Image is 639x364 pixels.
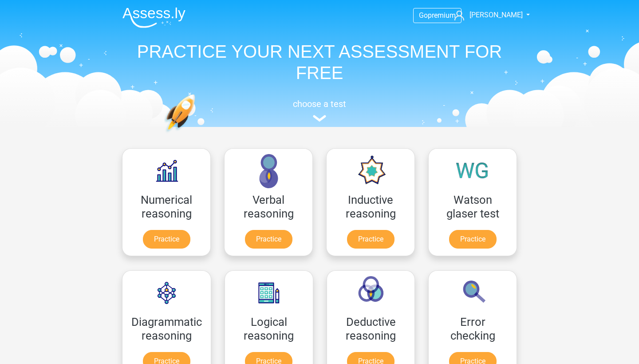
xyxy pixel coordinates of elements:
[245,230,292,249] a: Practice
[164,94,229,174] img: practice
[313,115,326,122] img: assessment
[419,11,428,20] span: Go
[122,7,185,28] img: Assessly
[115,99,524,122] a: choose a test
[115,41,524,83] h1: PRACTICE YOUR NEXT ASSESSMENT FOR FREE
[469,11,523,19] span: [PERSON_NAME]
[115,99,524,109] h5: choose a test
[449,230,497,249] a: Practice
[414,9,461,21] a: Gopremium
[347,230,394,249] a: Practice
[428,11,456,20] span: premium
[143,230,190,249] a: Practice
[451,10,524,20] a: [PERSON_NAME]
